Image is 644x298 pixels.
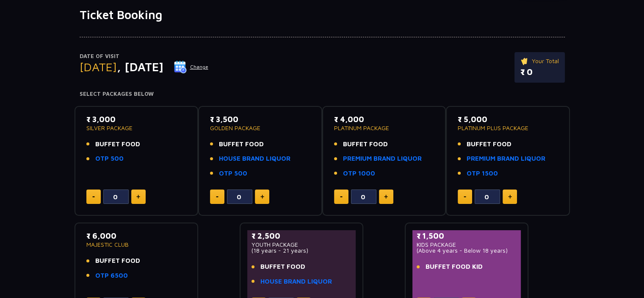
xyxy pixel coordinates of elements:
[417,230,517,242] p: ₹ 1,500
[464,196,466,198] img: minus
[95,139,140,149] span: BUFFET FOOD
[260,262,305,272] span: BUFFET FOOD
[260,277,332,287] a: HOUSE BRAND LIQUOR
[219,139,264,149] span: BUFFET FOOD
[467,169,498,178] a: OTP 1500
[210,125,310,131] p: GOLDEN PACKAGE
[426,262,483,272] span: BUFFET FOOD KID
[343,154,422,164] a: PREMIUM BRAND LIQUOR
[86,230,187,242] p: ₹ 6,000
[117,60,163,74] span: , [DATE]
[260,195,264,199] img: plus
[340,196,343,198] img: minus
[520,56,529,66] img: ticket
[252,248,352,253] p: (18 years - 21 years)
[458,125,558,131] p: PLATINUM PLUS PACKAGE
[136,195,140,199] img: plus
[80,60,117,74] span: [DATE]
[92,196,95,198] img: minus
[86,114,187,125] p: ₹ 3,000
[508,195,512,199] img: plus
[343,139,388,149] span: BUFFET FOOD
[252,242,352,248] p: YOUTH PACKAGE
[467,154,545,164] a: PREMIUM BRAND LIQUOR
[520,56,559,66] p: Your Total
[95,256,140,266] span: BUFFET FOOD
[219,154,290,164] a: HOUSE BRAND LIQUOR
[252,230,352,242] p: ₹ 2,500
[216,196,218,198] img: minus
[417,242,517,248] p: KIDS PACKAGE
[95,271,128,281] a: OTP 6500
[86,242,187,248] p: MAJESTIC CLUB
[210,114,310,125] p: ₹ 3,500
[174,60,209,74] button: Change
[520,66,559,78] p: ₹ 0
[80,8,565,22] h1: Ticket Booking
[384,195,388,199] img: plus
[467,139,511,149] span: BUFFET FOOD
[95,154,124,164] a: OTP 500
[219,169,247,178] a: OTP 500
[458,114,558,125] p: ₹ 5,000
[334,125,434,131] p: PLATINUM PACKAGE
[80,52,209,61] p: Date of Visit
[86,125,187,131] p: SILVER PACKAGE
[80,91,565,97] h4: Select Packages Below
[417,248,517,253] p: (Above 4 years - Below 18 years)
[334,114,434,125] p: ₹ 4,000
[343,169,375,178] a: OTP 1000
